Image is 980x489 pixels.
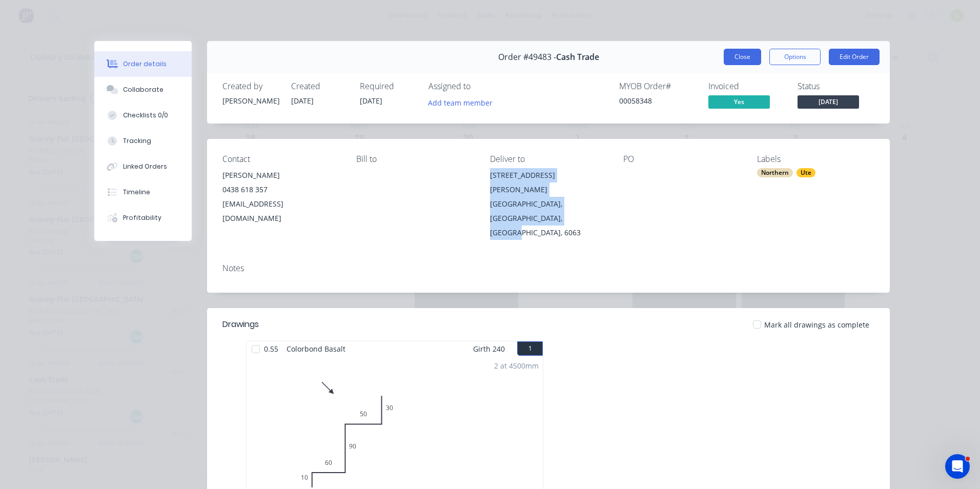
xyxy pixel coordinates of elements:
div: 0438 618 357 [222,182,340,197]
div: Labels [757,154,874,164]
div: Drawings [222,318,259,331]
button: Options [769,49,821,65]
button: Add team member [428,95,498,109]
button: Add team member [423,95,498,109]
button: [DATE] [798,95,859,111]
span: Order #49483 - [498,52,556,62]
div: Timeline [123,188,150,197]
div: Assigned to [428,81,531,91]
button: 1 [517,341,543,356]
div: Invoiced [708,81,785,91]
div: PO [623,154,741,164]
div: [PERSON_NAME] [222,168,340,182]
span: Cash Trade [556,52,599,62]
div: Created by [222,81,279,91]
div: 2 at 4500mm [494,360,539,371]
button: Close [724,49,761,65]
button: Checklists 0/0 [94,103,192,128]
button: Linked Orders [94,154,192,179]
button: Timeline [94,179,192,205]
div: [GEOGRAPHIC_DATA], [GEOGRAPHIC_DATA], [GEOGRAPHIC_DATA], 6063 [490,197,607,240]
div: [PERSON_NAME]0438 618 357[EMAIL_ADDRESS][DOMAIN_NAME] [222,168,340,226]
button: Tracking [94,128,192,154]
div: Created [291,81,348,91]
div: Linked Orders [123,162,167,171]
span: Mark all drawings as complete [764,319,869,330]
span: [DATE] [291,96,314,106]
span: [DATE] [360,96,382,106]
div: Tracking [123,136,151,146]
button: Order details [94,51,192,77]
div: Northern [757,168,793,177]
div: Notes [222,263,874,273]
span: 0.55 [260,341,282,356]
button: Collaborate [94,77,192,103]
div: Bill to [356,154,474,164]
button: Profitability [94,205,192,231]
div: Ute [797,168,815,177]
div: [EMAIL_ADDRESS][DOMAIN_NAME] [222,197,340,226]
div: [STREET_ADDRESS][PERSON_NAME] [490,168,607,197]
div: 00058348 [619,95,696,106]
span: Yes [708,95,770,108]
div: Status [798,81,874,91]
div: Checklists 0/0 [123,111,168,120]
span: Colorbond Basalt [282,341,350,356]
span: Girth 240 [473,341,505,356]
div: Profitability [123,213,161,222]
div: MYOB Order # [619,81,696,91]
div: [STREET_ADDRESS][PERSON_NAME][GEOGRAPHIC_DATA], [GEOGRAPHIC_DATA], [GEOGRAPHIC_DATA], 6063 [490,168,607,240]
div: Required [360,81,416,91]
div: Contact [222,154,340,164]
span: [DATE] [798,95,859,108]
iframe: Intercom live chat [945,454,970,479]
button: Edit Order [829,49,880,65]
div: [PERSON_NAME] [222,95,279,106]
div: Deliver to [490,154,607,164]
div: Order details [123,59,167,69]
div: Collaborate [123,85,164,94]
